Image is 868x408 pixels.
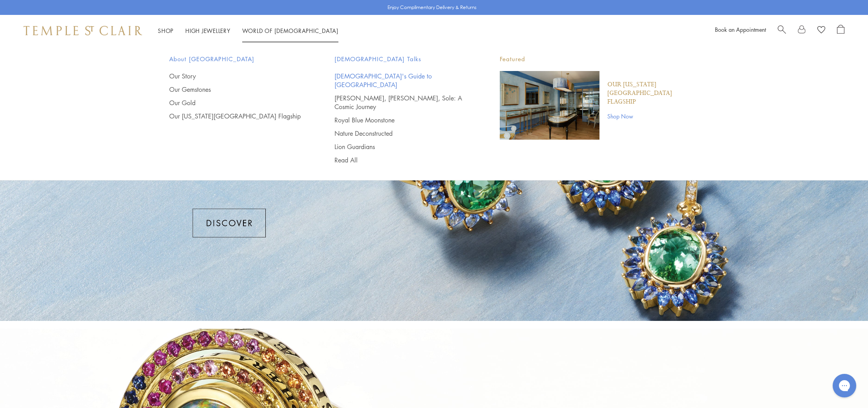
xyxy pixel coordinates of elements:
[500,54,699,64] p: Featured
[334,116,468,124] a: Royal Blue Moonstone
[607,112,699,120] a: Shop Now
[715,25,766,33] a: Book an Appointment
[158,26,338,36] nav: Main navigation
[334,54,468,64] span: [DEMOGRAPHIC_DATA] Talks
[778,25,786,36] a: Search
[334,94,468,111] a: [PERSON_NAME], [PERSON_NAME], Sole: A Cosmic Journey
[387,4,477,11] p: Enjoy Complimentary Delivery & Returns
[334,156,468,164] a: Read All
[169,72,303,80] a: Our Story
[334,72,468,89] a: [DEMOGRAPHIC_DATA]'s Guide to [GEOGRAPHIC_DATA]
[817,25,825,36] a: View Wishlist
[334,129,468,138] a: Nature Deconstructed
[185,27,230,35] a: High JewelleryHigh Jewellery
[607,80,699,106] a: Our [US_STATE][GEOGRAPHIC_DATA] Flagship
[158,27,174,35] a: ShopShop
[169,98,303,107] a: Our Gold
[829,371,860,400] iframe: Gorgias live chat messenger
[242,27,338,35] a: World of [DEMOGRAPHIC_DATA]World of [DEMOGRAPHIC_DATA]
[169,54,303,64] span: About [GEOGRAPHIC_DATA]
[169,85,303,94] a: Our Gemstones
[837,25,844,36] a: Open Shopping Bag
[169,112,303,120] a: Our [US_STATE][GEOGRAPHIC_DATA] Flagship
[334,142,468,151] a: Lion Guardians
[24,26,142,35] img: Temple St. Clair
